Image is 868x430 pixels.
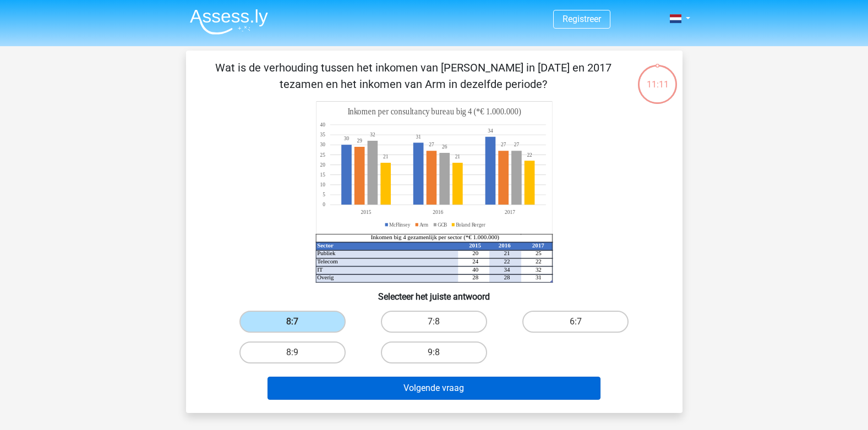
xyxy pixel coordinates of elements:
tspan: Overig [317,274,334,280]
tspan: 34 [504,266,510,273]
tspan: Inkomen big 4 gezamenlijk per sector (*€ 1.000.000) [370,234,499,241]
tspan: 30 [320,141,325,148]
tspan: 2017 [532,242,544,249]
tspan: 22 [527,151,532,158]
tspan: GCB [438,221,447,228]
tspan: 20 [472,250,478,256]
tspan: IT [317,266,323,273]
tspan: 28 [472,274,478,280]
tspan: 31 [416,134,421,140]
tspan: 0 [323,201,325,208]
tspan: 27 [514,141,519,148]
tspan: 40 [472,266,478,273]
p: Wat is de verhouding tussen het inkomen van [PERSON_NAME] in [DATE] en 2017 tezamen en het inkome... [204,59,624,92]
tspan: 25 [535,250,541,256]
h6: Selecteer het juiste antwoord [204,283,665,302]
tspan: 22 [535,258,541,264]
tspan: 22 [504,258,510,264]
tspan: 34 [488,128,493,134]
tspan: Telecom [317,258,338,264]
label: 6:7 [522,311,629,333]
tspan: 31 [535,274,541,280]
label: 8:7 [239,311,346,333]
tspan: 40 [320,122,325,128]
tspan: 20 [320,161,325,168]
tspan: 2015 [469,242,481,249]
tspan: Inkomen per consultancy bureau big 4 (*€ 1.000.000) [347,107,521,117]
tspan: 201520162017 [361,209,515,216]
tspan: 35 [320,131,325,138]
label: 9:8 [381,341,487,363]
tspan: 21 [504,250,510,256]
tspan: 25 [320,151,325,158]
tspan: Arm [419,221,428,228]
tspan: 15 [320,172,325,178]
tspan: 32 [370,131,375,138]
tspan: 24 [472,258,478,264]
div: 11:11 [637,64,678,91]
tspan: Sector [317,242,334,249]
tspan: 2121 [383,153,460,160]
button: Volgende vraag [268,377,600,400]
tspan: 2016 [498,242,510,249]
label: 7:8 [381,311,487,333]
tspan: 29 [357,137,362,144]
tspan: Publiek [317,250,336,256]
tspan: 2727 [429,141,506,148]
tspan: 5 [323,191,325,198]
tspan: 26 [441,144,447,150]
img: Assessly [190,9,268,35]
tspan: 32 [535,266,541,273]
a: Registreer [563,14,601,24]
label: 8:9 [239,341,346,363]
tspan: 30 [343,135,349,142]
tspan: 10 [320,181,325,188]
tspan: Boland Rerger [456,221,486,228]
tspan: 28 [504,274,510,280]
tspan: McFlinsey [389,221,411,228]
